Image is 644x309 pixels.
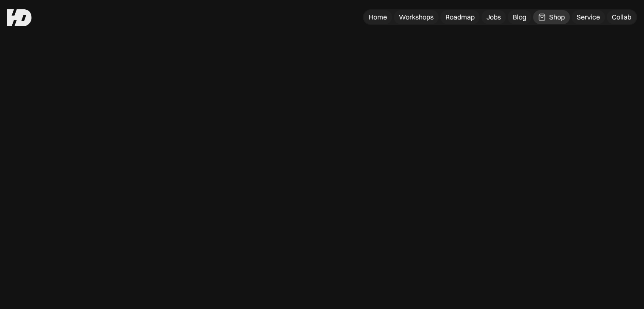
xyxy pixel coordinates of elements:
div: Jobs [486,13,501,22]
a: Shop [533,10,570,24]
div: Collab [612,13,631,22]
a: Jobs [481,10,506,24]
div: Service [577,13,600,22]
div: Roadmap [445,13,475,22]
div: Shop [549,13,565,22]
div: Home [369,13,387,22]
a: Roadmap [440,10,480,24]
a: Service [572,10,605,24]
a: Home [364,10,392,24]
a: Blog [508,10,531,24]
div: Blog [513,13,526,22]
div: Workshops [399,13,434,22]
a: Collab [607,10,636,24]
a: Workshops [394,10,439,24]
